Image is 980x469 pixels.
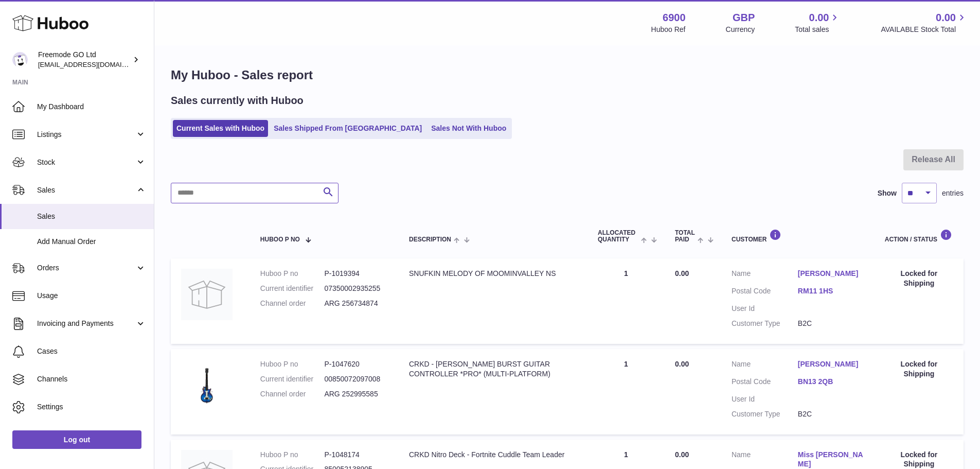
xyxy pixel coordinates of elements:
strong: GBP [733,11,755,25]
dt: Huboo P no [260,450,325,460]
dd: B2C [798,319,864,328]
span: Sales [37,212,146,221]
span: Sales [37,185,135,195]
dt: Customer Type [732,409,798,419]
span: 0.00 [675,450,689,459]
img: no-photo.jpg [181,269,233,320]
a: RM11 1HS [798,286,864,296]
strong: 6900 [663,11,686,25]
div: CRKD - [PERSON_NAME] BURST GUITAR CONTROLLER *PRO* (MULTI-PLATFORM) [409,359,577,379]
h1: My Huboo - Sales report [171,67,964,83]
span: Add Manual Order [37,237,146,247]
div: CRKD Nitro Deck - Fortnite Cuddle Team Leader [409,450,577,460]
span: My Dashboard [37,102,146,112]
a: Log out [12,430,141,449]
dt: Name [732,269,798,281]
a: [PERSON_NAME] [798,359,864,369]
img: 1749724126.png [181,359,233,411]
a: 0.00 Total sales [795,11,841,34]
span: 0.00 [675,269,689,277]
span: Settings [37,402,146,412]
div: Huboo Ref [651,25,686,34]
dd: 00850072097008 [324,374,388,384]
span: ALLOCATED Quantity [598,230,638,243]
span: Orders [37,263,135,273]
span: 0.00 [936,11,956,25]
dt: Current identifier [260,374,325,384]
label: Show [878,188,897,198]
span: Cases [37,346,146,356]
span: [EMAIL_ADDRESS][DOMAIN_NAME] [38,60,151,68]
dd: B2C [798,409,864,419]
span: Usage [37,291,146,301]
span: Channels [37,374,146,384]
dt: Channel order [260,299,325,308]
div: SNUFKIN MELODY OF MOOMINVALLEY NS [409,269,577,279]
div: Freemode GO Ltd [38,50,131,70]
a: Sales Not With Huboo [427,120,510,137]
div: Locked for Shipping [885,269,953,288]
span: Invoicing and Payments [37,319,135,328]
div: Customer [732,229,864,243]
dt: User Id [732,394,798,404]
dt: Postal Code [732,377,798,389]
td: 1 [587,349,665,435]
span: 0.00 [809,11,829,25]
dt: User Id [732,304,798,314]
span: AVAILABLE Stock Total [881,25,968,34]
span: Total paid [675,230,695,243]
dt: Channel order [260,389,325,399]
div: Currency [726,25,755,34]
a: Current Sales with Huboo [173,120,268,137]
a: BN13 2QB [798,377,864,387]
span: Description [409,236,451,243]
a: [PERSON_NAME] [798,269,864,279]
a: 0.00 AVAILABLE Stock Total [881,11,968,34]
dd: 07350002935255 [324,284,388,293]
dt: Huboo P no [260,269,325,279]
a: Sales Shipped From [GEOGRAPHIC_DATA] [270,120,425,137]
span: Stock [37,158,135,167]
h2: Sales currently with Huboo [171,94,304,108]
span: entries [942,188,964,198]
dd: ARG 252995585 [324,389,388,399]
dt: Name [732,359,798,372]
div: Action / Status [885,229,953,243]
dd: ARG 256734874 [324,299,388,308]
dt: Postal Code [732,286,798,299]
td: 1 [587,258,665,344]
dd: P-1047620 [324,359,388,369]
span: Huboo P no [260,236,300,243]
dt: Customer Type [732,319,798,328]
dt: Current identifier [260,284,325,293]
dt: Huboo P no [260,359,325,369]
span: Listings [37,130,135,140]
dd: P-1019394 [324,269,388,279]
span: Total sales [795,25,841,34]
span: 0.00 [675,360,689,368]
img: internalAdmin-6900@internal.huboo.com [12,52,28,67]
div: Locked for Shipping [885,359,953,379]
dd: P-1048174 [324,450,388,460]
